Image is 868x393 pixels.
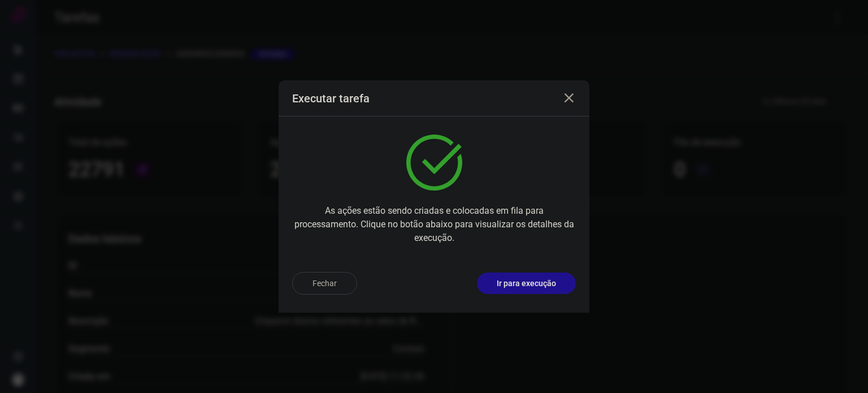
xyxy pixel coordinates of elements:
[292,272,357,295] button: Fechar
[292,204,576,245] p: As ações estão sendo criadas e colocadas em fila para processamento. Clique no botão abaixo para ...
[292,92,370,105] h3: Executar tarefa
[497,278,556,290] p: Ir para execução
[477,273,576,294] button: Ir para execução
[406,135,462,191] img: verified.svg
